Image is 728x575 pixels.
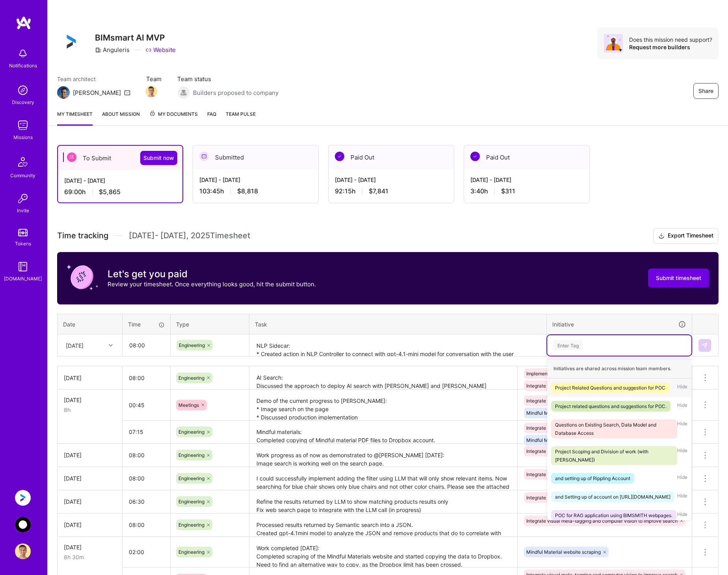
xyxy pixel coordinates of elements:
[677,401,687,412] span: Hide
[552,320,686,329] div: Initiative
[629,43,712,51] div: Request more builders
[677,382,687,393] span: Hide
[470,187,583,195] div: 3:40 h
[178,375,204,381] span: Engineering
[199,176,312,184] div: [DATE] - [DATE]
[64,497,116,506] div: [DATE]
[677,492,687,502] span: Hide
[178,402,199,408] span: Meetings
[207,110,216,126] a: FAQ
[15,543,31,559] img: User Avatar
[470,152,480,161] img: Paid Out
[102,110,140,126] a: About Mission
[18,229,28,236] img: tokens
[124,89,130,96] i: icon Mail
[526,398,678,404] span: Integrate visual meta-tagging and computer vision to improve search
[123,335,170,356] input: HH:MM
[555,511,672,519] div: POC for RAG application using BIMSMITH webpages.
[329,145,454,169] div: Paid Out
[66,341,84,349] div: [DATE]
[64,543,116,551] div: [DATE]
[555,493,670,501] div: and Setting up of account on [URL][DOMAIN_NAME]
[67,152,76,162] img: To Submit
[250,514,516,536] textarea: Processed results returned by Semantic search into a JSON. Created gpt-4.1mini model to analyze t...
[177,86,190,99] img: Builders proposed to company
[677,473,687,484] span: Hide
[555,474,630,482] div: and setting up of Rippling Account
[250,421,516,443] textarea: Mindful materials: Completed copying of Mindful material PDF files to Dropbox account. Created no...
[555,384,665,392] div: Project Related Questions and suggestion for POC
[250,367,516,389] textarea: AI Search: Discussed the approach to deploy AI search with [PERSON_NAME] and [PERSON_NAME] separa...
[123,367,170,388] input: HH:MM
[179,342,205,348] span: Engineering
[15,239,31,248] div: Tokens
[199,187,312,195] div: 103:45 h
[108,268,316,280] h3: Let's get you paid
[648,269,709,287] button: Submit timesheet
[123,421,170,442] input: HH:MM
[193,145,318,169] div: Submitted
[13,152,32,171] img: Community
[555,447,673,464] div: Project Scoping and Division of work (with [PERSON_NAME])
[526,471,678,477] span: Integrate visual meta-tagging and computer vision to improve search
[250,538,516,567] textarea: Work completed [DATE]: Completed scraping of the Mindful Materials website and started copying th...
[693,83,719,99] button: Share
[10,171,35,180] div: Community
[677,419,687,438] span: Hide
[64,188,176,196] div: 69:00 h
[15,117,31,133] img: teamwork
[123,491,170,512] input: HH:MM
[177,75,279,83] span: Team status
[17,206,29,215] div: Invite
[15,191,31,206] img: Invite
[12,98,34,106] div: Discovery
[15,82,31,98] img: discovery
[237,187,258,195] span: $8,818
[526,410,601,416] span: Mindful Material website scraping
[64,406,116,414] div: 8h
[178,429,204,435] span: Engineering
[555,402,667,410] div: Project related questions and suggestions for POC.
[15,517,31,532] img: AnyTeam: Team for AI-Powered Sales Platform
[123,395,170,415] input: HH:MM
[95,33,176,43] h3: BIMsmart AI MVP
[526,549,601,555] span: Mindful Material website scraping
[123,514,170,535] input: HH:MM
[145,85,157,97] img: Team Member Avatar
[143,154,174,162] span: Submit now
[123,542,170,562] input: HH:MM
[64,396,116,404] div: [DATE]
[13,543,33,559] a: User Avatar
[15,259,31,275] img: guide book
[13,517,33,532] a: AnyTeam: Team for AI-Powered Sales Platform
[656,274,701,282] span: Submit timesheet
[64,474,116,482] div: [DATE]
[58,146,182,170] div: To Submit
[15,490,31,506] img: Anguleris: BIMsmart AI MVP
[178,499,204,505] span: Engineering
[677,510,687,521] span: Hide
[555,421,673,437] div: Questions on Existing Search, Data Model and Database Access
[250,335,546,356] textarea: NLP Sidecar: * Created action in NLP Controller to connect with gpt-4.1-mini model for conversati...
[250,390,516,420] textarea: Demo of the current progress to [PERSON_NAME]: * Image search on the page * Discussed production ...
[658,232,665,240] i: icon Download
[464,145,589,169] div: Paid Out
[226,110,256,126] a: Team Pulse
[335,187,448,195] div: 92:15 h
[57,28,85,56] img: Company Logo
[199,152,209,161] img: Submitted
[13,490,33,506] a: Anguleris: BIMsmart AI MVP
[526,495,678,501] span: Integrate visual meta-tagging and computer vision to improve search
[226,111,256,117] span: Team Pulse
[526,437,601,443] span: Mindful Material website scraping
[95,47,101,53] i: icon CompanyGray
[123,468,170,489] input: HH:MM
[9,61,37,70] div: Notifications
[123,445,170,466] input: HH:MM
[95,46,130,54] div: Anguleris
[64,451,116,459] div: [DATE]
[526,383,678,389] span: Integrate visual meta-tagging and computer vision to improve search
[146,85,156,98] a: Team Member Avatar
[250,491,516,513] textarea: Refine the results returned by LLM to show matching products results only Fix web search page to ...
[178,549,204,555] span: Engineering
